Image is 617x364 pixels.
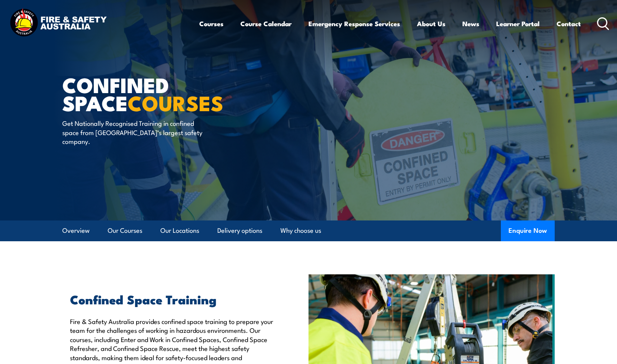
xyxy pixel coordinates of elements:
[108,220,142,241] a: Our Courses
[462,13,479,34] a: News
[62,220,90,241] a: Overview
[160,220,199,241] a: Our Locations
[62,75,252,111] h1: Confined Space
[128,86,223,118] strong: COURSES
[557,13,581,34] a: Contact
[199,13,223,34] a: Courses
[62,119,203,145] p: Get Nationally Recognised Training in confined space from [GEOGRAPHIC_DATA]’s largest safety comp...
[70,294,273,304] h2: Confined Space Training
[240,13,292,34] a: Course Calendar
[217,220,262,241] a: Delivery options
[501,220,555,241] button: Enquire Now
[417,13,445,34] a: About Us
[308,13,400,34] a: Emergency Response Services
[496,13,540,34] a: Learner Portal
[280,220,321,241] a: Why choose us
